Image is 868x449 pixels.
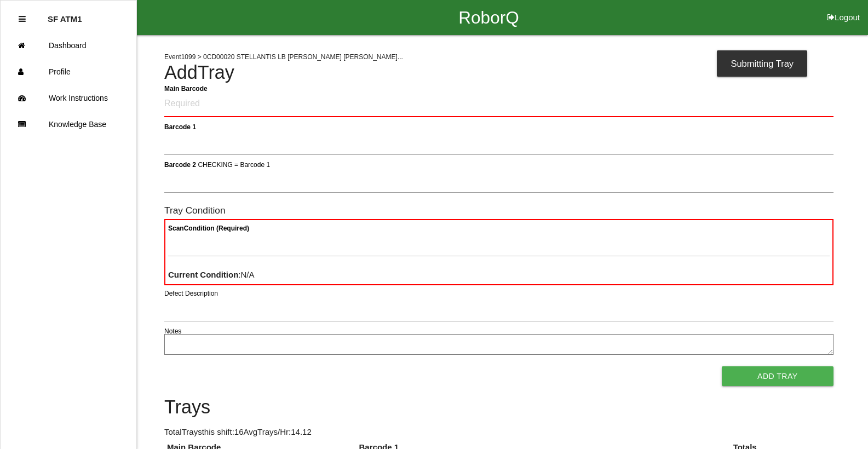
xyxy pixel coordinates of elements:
[164,397,833,418] h4: Trays
[164,123,196,130] b: Barcode 1
[164,426,833,439] p: Total Trays this shift: 16 Avg Trays /Hr: 14.12
[717,50,807,77] div: Submitting Tray
[168,270,238,279] b: Current Condition
[164,160,196,168] b: Barcode 2
[164,205,833,216] h6: Tray Condition
[198,160,270,168] span: CHECKING = Barcode 1
[722,366,833,386] button: Add Tray
[164,289,218,298] label: Defect Description
[48,6,82,24] p: SF ATM1
[1,85,136,111] a: Work Instructions
[164,84,208,92] b: Main Barcode
[1,32,136,59] a: Dashboard
[168,225,249,232] b: Scan Condition (Required)
[168,270,255,279] span: : N/A
[164,62,833,83] h4: Add Tray
[164,326,181,336] label: Notes
[164,53,403,61] span: Event 1099 > 0CD00020 STELLANTIS LB [PERSON_NAME] [PERSON_NAME]...
[1,111,136,137] a: Knowledge Base
[1,59,136,85] a: Profile
[164,91,833,117] input: Required
[19,6,26,32] div: Close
